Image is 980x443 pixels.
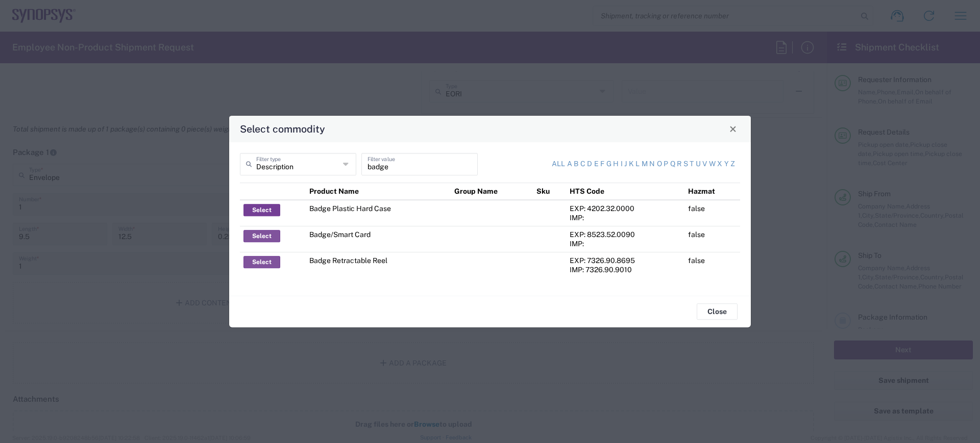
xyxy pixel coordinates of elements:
[306,183,451,200] th: Product Name
[570,265,681,274] div: IMP: 7326.90.9010
[243,204,280,216] button: Select
[684,183,740,200] th: Hazmat
[570,239,681,248] div: IMP:
[621,159,623,169] a: i
[566,183,684,200] th: HTS Code
[670,159,675,169] a: q
[451,183,533,200] th: Group Name
[580,159,585,169] a: c
[684,252,740,278] td: false
[570,230,681,239] div: EXP: 8523.52.0090
[677,159,681,169] a: r
[684,200,740,226] td: false
[696,159,701,169] a: u
[664,159,668,169] a: p
[552,159,565,169] a: All
[606,159,611,169] a: g
[570,213,681,222] div: IMP:
[587,159,592,169] a: d
[635,159,640,169] a: l
[594,159,599,169] a: e
[730,159,735,169] a: z
[600,159,604,169] a: f
[306,252,451,278] td: Badge Retractable Reel
[240,183,740,278] table: Select commodity
[533,183,566,200] th: Sku
[243,230,280,242] button: Select
[567,159,572,169] a: a
[642,159,648,169] a: m
[724,159,729,169] a: y
[709,159,716,169] a: w
[306,226,451,252] td: Badge/Smart Card
[613,159,619,169] a: h
[697,303,738,320] button: Close
[683,159,688,169] a: s
[717,159,722,169] a: x
[306,200,451,226] td: Badge Plastic Hard Case
[624,159,627,169] a: j
[243,256,280,268] button: Select
[570,256,681,265] div: EXP: 7326.90.8695
[702,159,707,169] a: v
[629,159,634,169] a: k
[574,159,578,169] a: b
[726,122,740,136] button: Close
[657,159,662,169] a: o
[649,159,655,169] a: n
[570,204,681,213] div: EXP: 4202.32.0000
[240,121,325,136] h4: Select commodity
[684,226,740,252] td: false
[690,159,694,169] a: t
